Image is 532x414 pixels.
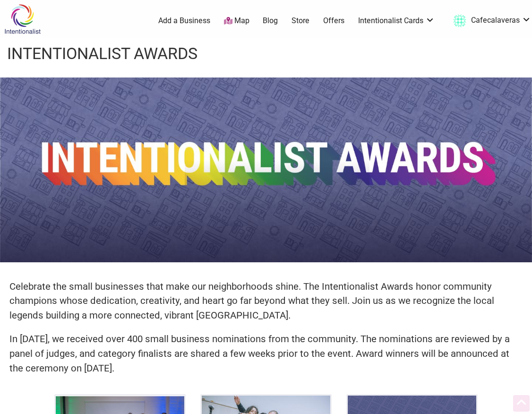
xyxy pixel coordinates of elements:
[7,43,197,65] h1: Intentionalist Awards
[263,16,278,26] a: Blog
[323,16,344,26] a: Offers
[224,16,249,26] a: Map
[9,279,523,323] p: Celebrate the small businesses that make our neighborhoods shine. The Intentionalist Awards honor...
[513,395,530,412] div: Scroll Back to Top
[9,332,523,375] p: In [DATE], we received over 400 small business nominations from the community. The nominations ar...
[292,16,309,26] a: Store
[448,12,531,29] a: Cafecalaveras
[158,16,210,26] a: Add a Business
[358,16,435,26] a: Intentionalist Cards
